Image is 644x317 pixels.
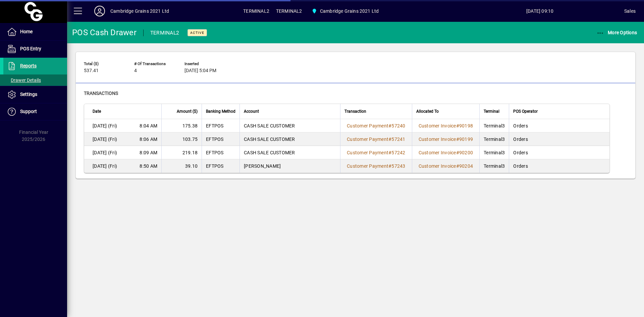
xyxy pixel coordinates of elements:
[344,122,408,129] a: Customer Payment#57240
[150,28,179,38] div: TERMINAL2
[419,137,456,142] span: Customer Invoice
[184,62,225,66] span: Inserted
[596,30,637,35] span: More Options
[140,136,157,143] span: 8:06 AM
[391,150,405,155] span: 57242
[479,119,509,133] td: Terminal3
[134,68,137,73] span: 4
[456,137,459,142] span: #
[419,150,456,155] span: Customer Invoice
[388,150,391,155] span: #
[344,108,366,115] span: Transaction
[309,5,381,17] span: Cambridge Grains 2021 Ltd
[161,146,202,159] td: 219.18
[484,108,499,115] span: Terminal
[84,68,99,73] span: 537.41
[72,27,137,38] div: POS Cash Drawer
[459,137,473,142] span: 90199
[84,62,124,66] span: Total ($)
[416,108,439,115] span: Allocated To
[459,123,473,128] span: 90198
[161,133,202,146] td: 103.75
[243,6,269,16] span: TERMINAL2
[3,74,67,86] a: Drawer Details
[239,119,340,133] td: CASH SALE CUSTOMER
[509,119,609,133] td: Orders
[20,92,37,97] span: Settings
[344,162,408,170] a: Customer Payment#57243
[93,136,117,143] span: [DATE] (Fri)
[3,86,67,103] a: Settings
[89,5,110,17] button: Profile
[624,6,636,16] div: Sales
[320,6,379,16] span: Cambridge Grains 2021 Ltd
[391,137,405,142] span: 57241
[140,122,157,129] span: 8:04 AM
[456,150,459,155] span: #
[416,136,476,143] a: Customer Invoice#90199
[479,133,509,146] td: Terminal3
[347,137,388,142] span: Customer Payment
[456,163,459,169] span: #
[479,159,509,173] td: Terminal3
[419,123,456,128] span: Customer Invoice
[134,62,174,66] span: # of Transactions
[509,133,609,146] td: Orders
[93,108,101,115] span: Date
[347,150,388,155] span: Customer Payment
[161,159,202,173] td: 39.10
[244,108,259,115] span: Account
[239,146,340,159] td: CASH SALE CUSTOMER
[20,63,37,68] span: Reports
[7,77,41,83] span: Drawer Details
[347,123,388,128] span: Customer Payment
[391,163,405,169] span: 57243
[20,109,37,114] span: Support
[3,103,67,120] a: Support
[347,163,388,169] span: Customer Payment
[202,133,239,146] td: EFTPOS
[239,159,340,173] td: [PERSON_NAME]
[513,108,538,115] span: POS Operator
[239,133,340,146] td: CASH SALE CUSTOMER
[509,146,609,159] td: Orders
[509,159,609,173] td: Orders
[344,136,408,143] a: Customer Payment#57241
[202,119,239,133] td: EFTPOS
[388,163,391,169] span: #
[3,41,67,57] a: POS Entry
[206,108,235,115] span: Banking Method
[416,149,476,156] a: Customer Invoice#90200
[479,146,509,159] td: Terminal3
[276,6,302,16] span: TERMINAL2
[419,163,456,169] span: Customer Invoice
[202,146,239,159] td: EFTPOS
[595,27,639,39] button: More Options
[190,31,204,35] span: Active
[84,91,118,96] span: Transactions
[202,159,239,173] td: EFTPOS
[140,149,157,156] span: 8:09 AM
[93,122,117,129] span: [DATE] (Fri)
[3,23,67,40] a: Home
[456,123,459,128] span: #
[388,137,391,142] span: #
[388,123,391,128] span: #
[93,163,117,169] span: [DATE] (Fri)
[344,149,408,156] a: Customer Payment#57242
[161,119,202,133] td: 175.38
[140,163,157,169] span: 8:50 AM
[459,150,473,155] span: 90200
[416,162,476,170] a: Customer Invoice#90204
[459,163,473,169] span: 90204
[391,123,405,128] span: 57240
[184,68,216,73] span: [DATE] 5:04 PM
[177,108,198,115] span: Amount ($)
[20,46,41,51] span: POS Entry
[93,149,117,156] span: [DATE] (Fri)
[455,6,624,16] span: [DATE] 09:10
[416,122,476,129] a: Customer Invoice#90198
[20,29,33,34] span: Home
[110,6,169,16] div: Cambridge Grains 2021 Ltd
